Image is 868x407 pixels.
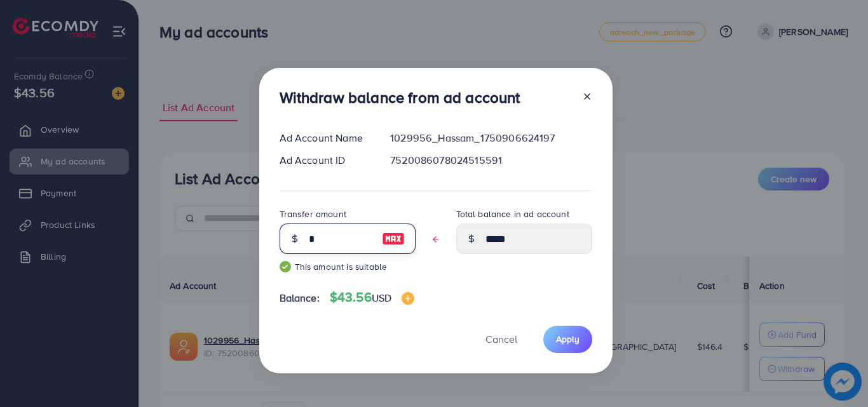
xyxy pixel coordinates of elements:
span: USD [372,291,391,305]
button: Cancel [470,326,533,353]
span: Balance: [280,291,320,305]
img: guide [280,261,291,272]
label: Transfer amount [280,208,346,220]
span: Apply [556,333,580,345]
div: Ad Account Name [269,131,381,145]
div: Ad Account ID [269,153,381,168]
img: image [382,231,405,246]
div: 1029956_Hassam_1750906624197 [380,131,602,145]
button: Apply [543,326,592,353]
h4: $43.56 [330,290,414,305]
span: Cancel [485,332,517,346]
h3: Withdraw balance from ad account [280,88,520,107]
div: 7520086078024515591 [380,153,602,168]
img: image [402,292,414,305]
small: This amount is suitable [280,260,416,273]
label: Total balance in ad account [456,208,569,220]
